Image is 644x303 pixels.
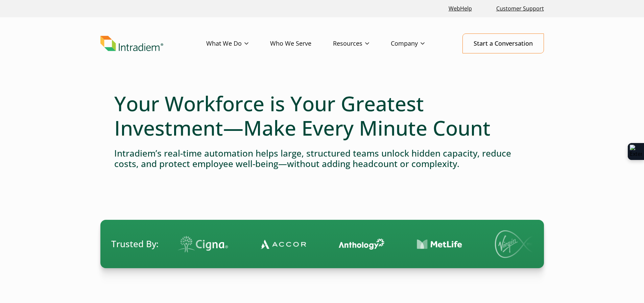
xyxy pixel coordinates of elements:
[114,148,530,169] h4: Intradiem’s real-time automation helps large, structured teams unlock hidden capacity, reduce cos...
[270,34,333,53] a: Who We Serve
[206,34,270,53] a: What We Do
[494,1,547,16] a: Customer Support
[114,91,530,140] h1: Your Workforce is Your Greatest Investment—Make Every Minute Count
[333,34,391,53] a: Resources
[100,36,163,51] img: Intradiem
[416,239,461,250] img: Contact Center Automation MetLife Logo
[462,33,544,53] a: Start a Conversation
[260,239,305,249] img: Contact Center Automation Accor Logo
[391,34,446,53] a: Company
[630,145,642,158] img: Extension Icon
[100,36,206,51] a: Link to homepage of Intradiem
[446,1,475,16] a: Link opens in a new window
[111,238,159,250] span: Trusted By:
[494,230,541,258] img: Virgin Media logo.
